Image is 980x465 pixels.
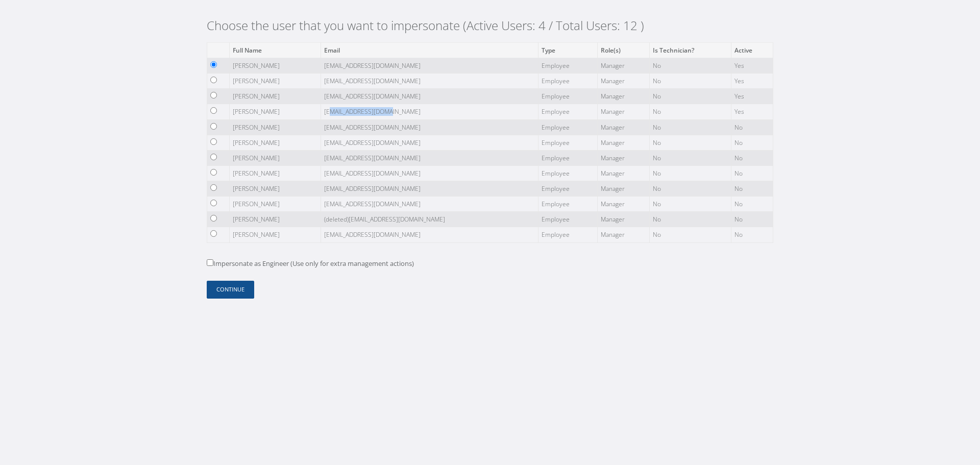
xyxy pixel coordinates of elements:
td: (deleted)[EMAIL_ADDRESS][DOMAIN_NAME] [321,212,538,227]
label: Impersonate as Engineer (Use only for extra management actions) [207,259,414,269]
td: [PERSON_NAME] [230,104,321,119]
td: Manager [597,104,649,119]
td: [EMAIL_ADDRESS][DOMAIN_NAME] [321,58,538,73]
td: Yes [731,58,773,73]
th: Is Technician? [650,42,731,58]
td: [EMAIL_ADDRESS][DOMAIN_NAME] [321,135,538,150]
td: Employee [538,165,598,181]
td: [PERSON_NAME] [230,165,321,181]
td: Employee [538,119,598,135]
td: [PERSON_NAME] [230,89,321,104]
td: Employee [538,181,598,197]
td: [EMAIL_ADDRESS][DOMAIN_NAME] [321,197,538,212]
td: No [650,150,731,165]
td: Employee [538,58,598,73]
th: Type [538,42,598,58]
td: Manager [597,58,649,73]
button: Continue [207,281,254,299]
td: [EMAIL_ADDRESS][DOMAIN_NAME] [321,74,538,89]
td: Employee [538,104,598,119]
td: No [650,212,731,227]
th: Active [731,42,773,58]
td: [PERSON_NAME] [230,150,321,165]
th: Email [321,42,538,58]
td: [PERSON_NAME] [230,74,321,89]
td: [EMAIL_ADDRESS][DOMAIN_NAME] [321,150,538,165]
h2: Choose the user that you want to impersonate (Active Users: 4 / Total Users: 12 ) [207,18,773,33]
td: No [731,165,773,181]
input: Impersonate as Engineer (Use only for extra management actions) [207,259,213,266]
td: Employee [538,135,598,150]
td: Manager [597,212,649,227]
td: [PERSON_NAME] [230,212,321,227]
td: No [731,150,773,165]
td: Employee [538,89,598,104]
td: No [650,135,731,150]
td: Employee [538,197,598,212]
td: [PERSON_NAME] [230,119,321,135]
td: Manager [597,165,649,181]
td: No [731,227,773,242]
td: No [650,197,731,212]
td: Manager [597,119,649,135]
td: Yes [731,89,773,104]
td: No [731,119,773,135]
td: No [731,135,773,150]
td: [EMAIL_ADDRESS][DOMAIN_NAME] [321,165,538,181]
td: [EMAIL_ADDRESS][DOMAIN_NAME] [321,227,538,242]
td: Yes [731,104,773,119]
td: No [650,74,731,89]
td: Employee [538,212,598,227]
td: No [650,89,731,104]
td: No [650,181,731,197]
td: [PERSON_NAME] [230,197,321,212]
td: Manager [597,89,649,104]
td: No [650,104,731,119]
td: [EMAIL_ADDRESS][DOMAIN_NAME] [321,89,538,104]
td: [EMAIL_ADDRESS][DOMAIN_NAME] [321,119,538,135]
td: Manager [597,150,649,165]
td: [PERSON_NAME] [230,135,321,150]
td: Employee [538,227,598,242]
td: Yes [731,74,773,89]
td: No [650,165,731,181]
td: Manager [597,135,649,150]
td: [PERSON_NAME] [230,227,321,242]
td: [EMAIL_ADDRESS][DOMAIN_NAME] [321,104,538,119]
th: Full Name [230,42,321,58]
td: Employee [538,150,598,165]
td: No [731,181,773,197]
td: No [650,58,731,73]
td: Manager [597,227,649,242]
td: Employee [538,74,598,89]
td: [EMAIL_ADDRESS][DOMAIN_NAME] [321,181,538,197]
td: Manager [597,181,649,197]
td: No [650,227,731,242]
td: No [731,212,773,227]
th: Role(s) [597,42,649,58]
td: [PERSON_NAME] [230,181,321,197]
td: No [731,197,773,212]
td: No [650,119,731,135]
td: Manager [597,197,649,212]
td: Manager [597,74,649,89]
td: [PERSON_NAME] [230,58,321,73]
